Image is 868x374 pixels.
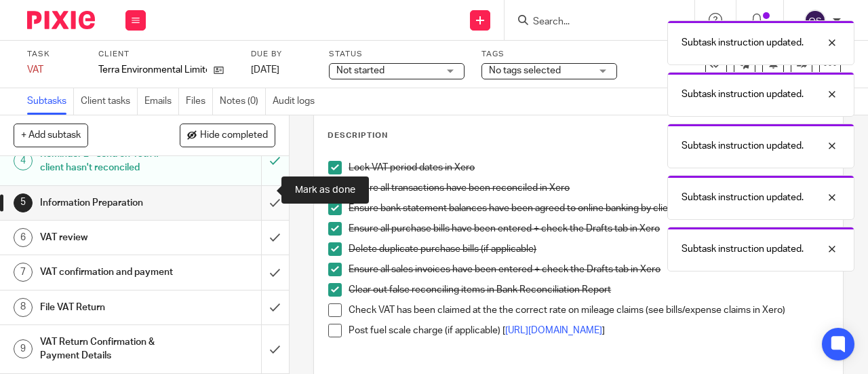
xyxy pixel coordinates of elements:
[27,63,81,77] div: VAT
[349,161,829,174] p: Lock VAT period dates in Xero
[682,139,804,153] p: Subtask instruction updated.
[98,49,234,60] label: Client
[349,242,829,256] p: Delete duplicate purchase bills (if applicable)
[14,228,33,247] div: 6
[144,88,179,115] a: Emails
[40,193,178,213] h1: Information Preparation
[14,298,33,317] div: 8
[349,181,829,195] p: Ensure all transactions have been reconciled in Xero
[804,10,826,31] img: svg%3E
[40,144,178,179] h1: Reminder 2 - send on 13th if client hasn't reconciled
[14,124,88,147] button: + Add subtask
[329,49,465,60] label: Status
[220,88,266,115] a: Notes (0)
[336,66,384,75] span: Not started
[251,65,279,75] span: [DATE]
[328,130,388,141] p: Description
[180,124,275,147] button: Hide completed
[349,202,829,215] p: Ensure bank statement balances have been agreed to online banking by client
[27,88,74,115] a: Subtasks
[349,303,829,317] p: Check VAT has been claimed at the the correct rate on mileage claims (see bills/expense claims in...
[14,263,33,282] div: 7
[40,332,178,367] h1: VAT Return Confirmation & Payment Details
[349,263,829,276] p: Ensure all sales invoices have been entered + check the Drafts tab in Xero
[349,283,829,297] p: Clear out false reconciling items in Bank Reconciliation Report
[14,151,33,170] div: 4
[14,193,33,212] div: 5
[682,88,804,101] p: Subtask instruction updated.
[682,191,804,204] p: Subtask instruction updated.
[14,339,33,358] div: 9
[349,324,829,337] p: Post fuel scale charge (if applicable) [ ]
[186,88,213,115] a: Files
[505,326,602,335] a: [URL][DOMAIN_NAME]
[27,11,95,29] img: Pixie
[98,63,207,77] p: Terra Environmental Limited
[682,36,804,50] p: Subtask instruction updated.
[251,49,312,60] label: Due by
[349,222,829,236] p: Ensure all purchase bills have been entered + check the Drafts tab in Xero
[40,297,178,318] h1: File VAT Return
[682,242,804,256] p: Subtask instruction updated.
[81,88,138,115] a: Client tasks
[40,262,178,282] h1: VAT confirmation and payment
[200,130,268,141] span: Hide completed
[273,88,321,115] a: Audit logs
[40,227,178,248] h1: VAT review
[27,49,81,60] label: Task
